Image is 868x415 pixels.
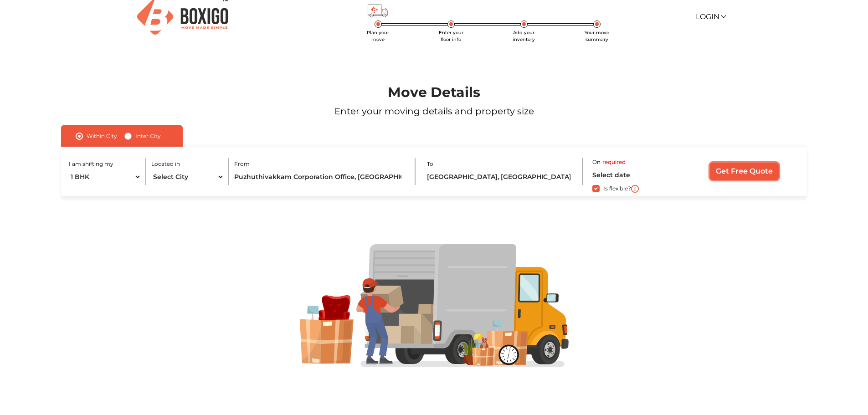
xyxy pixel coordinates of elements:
[367,30,389,42] span: Plan your move
[87,131,117,142] label: Within City
[35,104,833,118] p: Enter your moving details and property size
[513,30,535,42] span: Add your inventory
[592,158,601,166] label: On
[427,160,433,168] label: To
[35,84,833,101] h1: Move Details
[234,160,250,168] label: From
[439,30,463,42] span: Enter your floor info
[69,160,113,168] label: I am shifting my
[151,160,180,168] label: Located in
[631,185,639,193] img: i
[585,30,609,42] span: Your move summary
[592,167,678,183] input: Select date
[696,12,725,21] a: Login
[427,169,573,185] input: Locality
[135,131,161,142] label: Inter City
[710,163,779,180] input: Get Free Quote
[234,169,405,185] input: Locality
[602,158,626,166] label: required
[603,183,631,193] label: Is flexible?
